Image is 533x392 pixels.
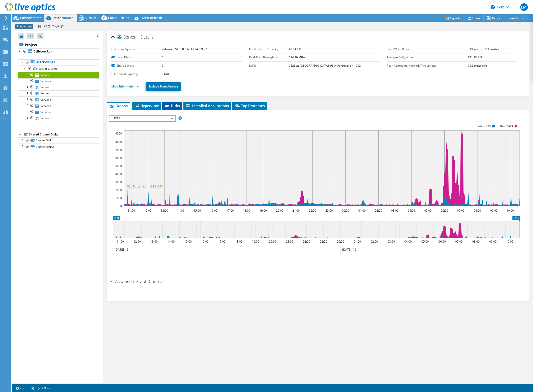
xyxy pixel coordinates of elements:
[404,240,412,244] text: 04:00
[127,209,135,213] text: 11:00
[218,240,225,244] text: 17:00
[117,35,139,39] span: Server 1
[442,14,464,22] a: Reports
[111,84,139,88] a: More Information
[162,72,169,76] b: 0 GiB
[468,64,487,68] b: 7.86 gigabits/s
[36,24,72,29] h1: NLSV005302
[337,240,344,244] text: 00:00
[15,24,33,29] span: Anonymous
[29,132,99,137] div: Shared Cluster Disks
[186,103,229,108] span: Installed Applications
[391,209,398,213] text: 03:00
[146,82,181,91] a: Exclude From Analysis
[243,209,250,213] text: 18:00
[115,164,122,168] text: 5000
[370,240,378,244] text: 02:00
[520,3,528,11] span: EM
[375,209,382,213] text: 02:00
[111,63,162,68] label: Shared Disks
[506,240,513,244] text: 10:00
[115,172,122,176] text: 4000
[289,55,306,59] b: 524.20 MB/s
[126,184,163,188] text: 95th Percentile = 1912 IOPS
[162,55,163,59] b: 0
[140,34,153,40] span: Details
[120,204,122,208] text: 0
[111,47,162,52] label: Operating System
[18,115,99,121] a: Server 8
[133,240,141,244] text: 12:00
[506,209,514,213] text: 10:00
[483,14,505,22] a: Export
[464,14,484,22] a: Share
[342,209,349,213] text: 00:00
[134,103,159,108] span: Hypervisor
[18,109,99,115] a: Server 7
[13,385,27,391] a: 2
[27,385,55,391] a: Project Notes
[18,78,99,84] a: Server 2
[167,240,174,244] text: 14:00
[489,240,496,244] text: 09:00
[116,240,124,244] text: 11:00
[109,103,128,108] span: Graphs
[165,103,180,108] span: Disks
[441,209,448,213] text: 06:00
[160,209,168,213] text: 13:00
[421,240,429,244] text: 05:00
[438,240,446,244] text: 06:00
[407,209,415,213] text: 04:00
[249,63,289,68] label: IOPS:
[18,103,99,109] a: Server 6
[309,209,316,213] text: 22:00
[289,64,361,68] b: 9425 at [GEOGRAPHIC_DATA], 95th Percentile = 1912
[472,240,479,244] text: 08:00
[162,47,208,51] b: VMware ESXi 8.0.3 build-24859861
[115,180,122,184] text: 3000
[505,14,527,22] a: More
[201,240,208,244] text: 16:00
[20,16,41,20] span: Environment
[235,103,265,108] span: Top Processes
[387,240,395,244] text: 03:00
[18,65,99,72] a: Server Cluster 1
[18,144,99,150] a: Cluster Disk 2
[18,137,99,144] a: Cluster Disk 1
[252,240,259,244] text: 19:00
[353,240,361,244] text: 01:00
[387,55,468,60] label: Average Daily Write
[477,125,491,128] text: Write IOPS
[115,140,122,144] text: 8000
[150,240,157,244] text: 13:00
[500,125,513,128] text: Read IOPS
[162,64,163,68] b: 2
[193,209,201,213] text: 15:00
[18,90,99,96] a: Server 4
[457,209,464,213] text: 07:00
[115,196,122,200] text: 1000
[249,47,289,52] label: Used Shared Capacity
[112,116,173,121] span: IOPS
[455,240,462,244] text: 07:00
[226,209,234,213] text: 17:00
[109,277,165,286] h2: Advanced Graph Controls
[210,209,217,213] text: 16:00
[108,16,130,20] span: Cloud Pricing
[424,209,431,213] text: 05:00
[177,209,184,213] text: 14:00
[320,240,327,244] text: 23:00
[468,55,482,59] b: 771.83 GiB
[289,47,301,51] b: 47.04 TiB
[269,240,276,244] text: 20:00
[325,209,333,213] text: 23:00
[115,148,122,152] text: 7000
[115,131,122,135] text: 9000
[115,156,122,160] text: 6000
[184,240,191,244] text: 15:00
[18,48,99,55] a: Collector Run 1
[144,209,151,213] text: 12:00
[259,209,267,213] text: 19:00
[490,209,497,213] text: 09:00
[39,67,60,71] span: Server Cluster 1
